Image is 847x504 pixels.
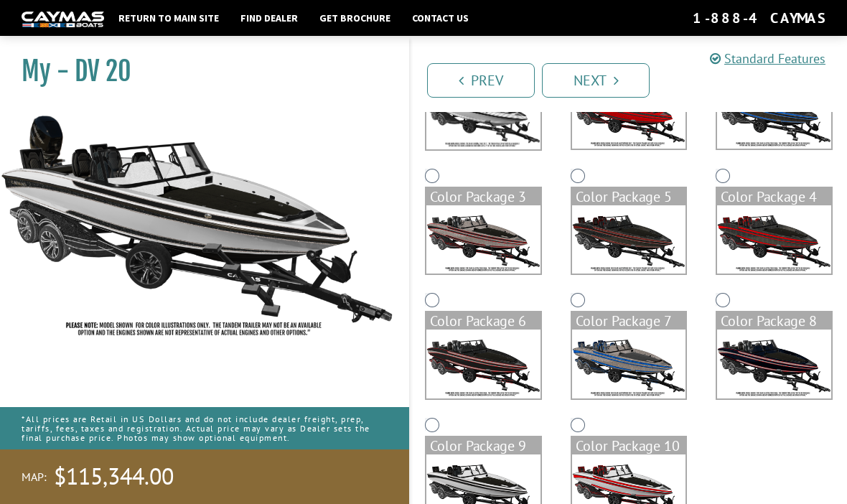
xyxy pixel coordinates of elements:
img: color_package_383.png [717,80,831,149]
h1: My - DV 20 [22,55,373,88]
img: white-logo-c9c8dbefe5ff5ceceb0f0178aa75bf4bb51f6bca0971e226c86eb53dfe498488.png [22,11,104,27]
p: *All prices are Retail in US Dollars and do not include dealer freight, prep, tariffs, fees, taxe... [22,407,388,450]
img: color_package_384.png [426,205,541,274]
img: color_package_385.png [572,205,686,274]
a: Return to main site [111,9,226,27]
div: Color Package 5 [572,188,686,205]
a: Next [542,63,650,98]
img: color_package_387.png [426,330,541,398]
img: color_package_382.png [572,80,686,149]
div: Color Package 10 [572,437,686,454]
div: Color Package 8 [717,312,831,330]
a: Prev [427,63,535,98]
img: color_package_386.png [717,205,831,274]
span: $115,344.00 [54,462,174,492]
div: Color Package 9 [426,437,541,454]
div: Color Package 3 [426,188,541,205]
div: Color Package 4 [717,188,831,205]
ul: Pagination [423,61,847,98]
img: color_package_389.png [717,330,831,398]
div: 1-888-4CAYMAS [693,9,825,27]
a: Find Dealer [233,9,305,27]
a: Get Brochure [312,9,398,27]
img: color_package_388.png [572,330,686,398]
div: Color Package 6 [426,312,541,330]
img: DV22-Base-Layer.png [426,80,541,149]
a: Contact Us [405,9,476,27]
a: Standard Features [710,50,825,67]
div: Color Package 7 [572,312,686,330]
span: MAP: [22,470,47,485]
